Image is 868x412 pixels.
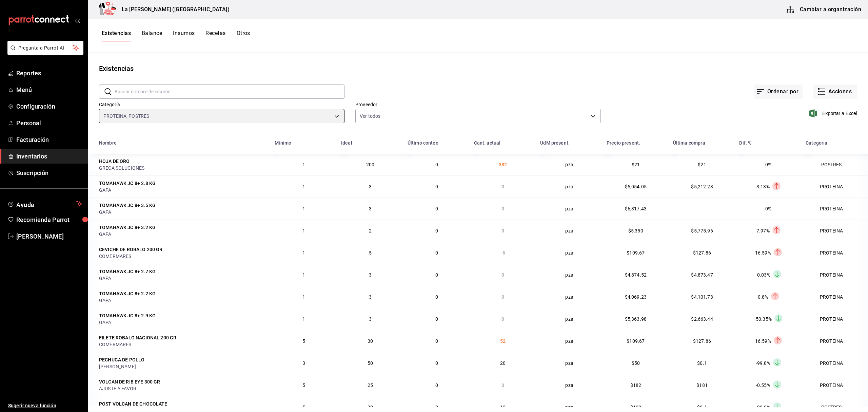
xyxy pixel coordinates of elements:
[536,198,603,220] td: pza
[755,250,771,256] span: 16.59%
[536,352,603,374] td: pza
[501,184,504,189] span: 0
[500,405,506,410] span: 12
[691,184,713,189] span: $5,212.23
[756,360,770,366] span: -99.8%
[813,85,857,99] button: Acciones
[75,18,80,23] button: open_drawer_menu
[765,162,771,167] span: 0%
[625,272,647,278] span: $4,874.52
[16,118,82,128] span: Personal
[806,140,827,146] div: Categoría
[99,63,134,74] div: Existencias
[408,140,438,146] div: Último conteo
[102,30,131,41] button: Existencias
[99,268,156,275] div: TOMAHAWK JC 8+ 2.7 KG
[302,184,305,189] span: 1
[99,341,267,348] div: COMERMARES
[802,175,868,198] td: PROTEINA
[368,405,373,410] span: 30
[173,30,195,41] button: Insumos
[369,272,372,278] span: 3
[99,180,156,187] div: TOMAHAWK JC 8+ 2.8 KG
[435,360,438,366] span: 0
[756,184,770,189] span: 3.13%
[765,206,771,211] span: 0%
[368,382,373,388] span: 25
[142,30,162,41] button: Balance
[5,49,83,56] a: Pregunta a Parrot AI
[99,246,163,253] div: CEVICHE DE ROBALO 200 GR
[536,175,603,198] td: pza
[99,400,167,407] div: POST VOLCAN DE CHOCOLATE
[802,286,868,308] td: PROTEINA
[697,405,707,410] span: $0.1
[625,184,647,189] span: $5,054.05
[500,360,506,366] span: 20
[756,382,770,388] span: -0.55%
[368,360,373,366] span: 50
[16,200,74,208] span: Ayuda
[435,338,438,344] span: 0
[632,360,640,366] span: $50
[302,250,305,256] span: 1
[99,290,156,297] div: TOMAHAWK JC 8+ 2.2 KG
[302,294,305,300] span: 1
[536,330,603,352] td: pza
[99,378,160,385] div: VOLCAN DE RIB EYE 300 GR
[435,316,438,322] span: 0
[99,363,267,370] div: [PERSON_NAME]
[341,140,352,146] div: Ideal
[99,319,267,326] div: GAPA
[16,85,82,94] span: Menú
[7,41,83,55] button: Pregunta a Parrot AI
[18,44,73,52] span: Pregunta a Parrot AI
[756,228,770,233] span: 7.97%
[811,109,857,117] span: Exportar a Excel
[99,209,267,216] div: GAPA
[368,338,373,344] span: 30
[369,206,372,211] span: 3
[435,250,438,256] span: 0
[630,405,642,410] span: $100
[205,30,225,41] button: Recetas
[802,242,868,264] td: PROTEINA
[691,272,713,278] span: $4,873.47
[435,206,438,211] span: 0
[691,228,713,233] span: $5,775.96
[625,206,647,211] span: $6,317.43
[802,330,868,352] td: PROTEINA
[630,382,642,388] span: $182
[302,316,305,322] span: 1
[536,242,603,264] td: pza
[302,228,305,233] span: 1
[755,338,771,344] span: 16.59%
[355,102,601,107] label: Proveedor
[302,272,305,278] span: 1
[802,198,868,220] td: PROTEINA
[99,102,344,107] label: Categoría
[756,405,770,410] span: -99.9%
[536,286,603,308] td: pza
[802,352,868,374] td: PROTEINA
[697,360,707,366] span: $0.1
[99,253,267,260] div: COMERMARES
[802,308,868,330] td: PROTEINA
[302,405,305,410] span: 5
[673,140,705,146] div: Última compra
[627,250,645,256] span: $109.67
[369,228,372,233] span: 2
[435,405,438,410] span: 0
[802,374,868,396] td: PROTEINA
[369,184,372,189] span: 3
[628,228,643,233] span: $5,350
[116,5,230,14] h3: La [PERSON_NAME] ([GEOGRAPHIC_DATA])
[501,294,504,300] span: 0
[99,202,156,209] div: TOMAHAWK JC 8+ 3.5 KG
[369,316,372,322] span: 3
[501,382,504,388] span: 0
[102,30,250,41] div: navigation tabs
[754,85,803,99] button: Ordenar por
[435,272,438,278] span: 0
[691,294,713,300] span: $4,101.73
